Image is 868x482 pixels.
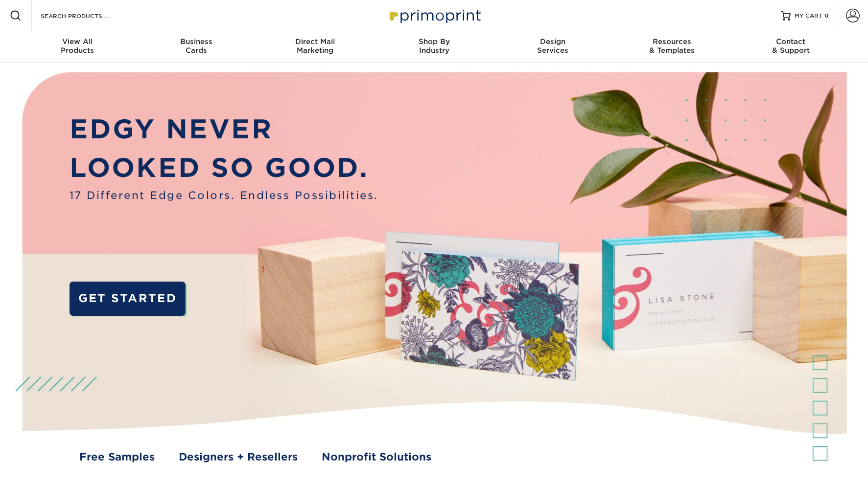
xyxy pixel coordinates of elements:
[70,149,378,188] p: LOOKED SO GOOD.
[612,31,731,63] a: Resources& Templates
[70,188,378,203] span: 17 Different Edge Colors. Endless Possibilities.
[493,37,612,46] span: Design
[385,5,483,26] img: Primoprint
[137,37,256,55] div: Cards
[137,37,256,46] span: Business
[256,37,375,55] div: Marketing
[612,37,731,46] span: Resources
[824,12,829,19] span: 0
[70,282,186,316] a: GET STARTED
[375,31,493,63] a: Shop ByIndustry
[731,31,850,63] a: Contact& Support
[40,10,135,22] input: SEARCH PRODUCTS.....
[18,37,137,55] div: Products
[256,31,375,63] a: Direct MailMarketing
[493,31,612,63] a: DesignServices
[137,31,256,63] a: BusinessCards
[179,449,298,465] a: Designers + Resellers
[18,37,137,46] span: View All
[375,37,493,46] span: Shop By
[79,449,155,465] a: Free Samples
[322,449,431,465] a: Nonprofit Solutions
[612,37,731,55] div: & Templates
[375,37,493,55] div: Industry
[731,37,850,46] span: Contact
[493,37,612,55] div: Services
[18,31,137,63] a: View AllProducts
[256,37,375,46] span: Direct Mail
[70,110,378,149] p: EDGY NEVER
[795,12,822,20] span: MY CART
[731,37,850,55] div: & Support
